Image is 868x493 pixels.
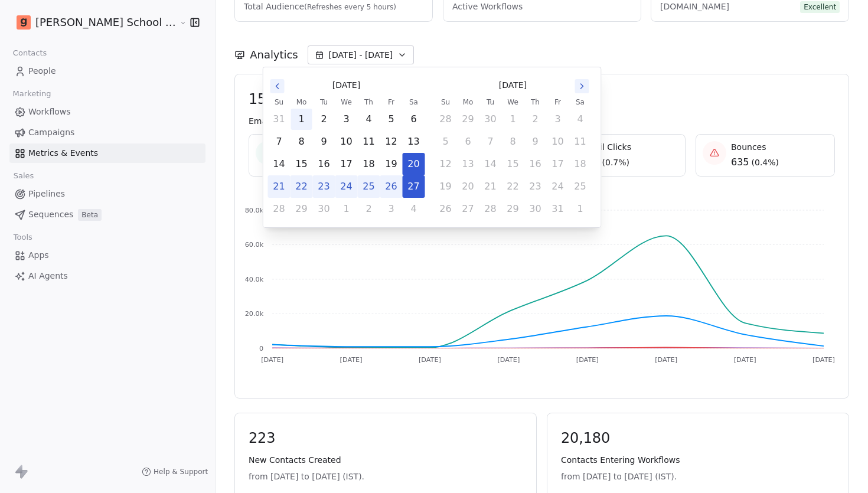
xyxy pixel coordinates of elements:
th: Friday [547,96,569,108]
button: Friday, October 17th, 2025 [547,154,569,175]
th: Sunday [268,96,291,108]
span: Contacts [8,44,52,62]
span: 635 [731,155,749,169]
button: Monday, September 29th, 2025 [458,109,479,130]
a: Workflows [9,102,205,122]
button: Sunday, October 19th, 2025 [435,176,456,197]
button: Thursday, September 18th, 2025 [358,154,380,175]
th: Tuesday [313,96,335,108]
button: Monday, October 6th, 2025 [458,131,479,152]
th: Saturday [569,96,592,108]
a: AI Agents [9,266,205,286]
button: Tuesday, September 30th, 2025 [480,109,501,130]
th: Saturday [403,96,425,108]
span: AI Agents [28,270,68,282]
button: Tuesday, October 7th, 2025 [480,131,501,152]
button: Wednesday, October 29th, 2025 [502,198,524,220]
button: Wednesday, October 1st, 2025 [336,198,357,220]
button: Sunday, October 26th, 2025 [435,198,456,220]
span: People [28,65,56,77]
tspan: 40.0k [245,276,264,283]
button: Friday, October 31st, 2025 [547,198,569,220]
button: Saturday, October 18th, 2025 [570,154,591,175]
button: Thursday, October 9th, 2025 [525,131,546,152]
button: Friday, October 24th, 2025 [547,176,569,197]
button: Monday, September 22nd, 2025, selected [291,176,312,197]
button: Tuesday, September 16th, 2025 [314,154,335,175]
span: [DATE] - [DATE] [329,49,393,61]
button: Go to the Next Month [575,79,589,93]
button: Sunday, September 28th, 2025 [269,198,290,220]
span: Sequences [28,208,73,221]
button: Go to the Previous Month [270,79,285,93]
table: September 2025 [268,96,425,220]
button: [PERSON_NAME] School of Finance LLP [14,12,171,32]
tspan: 0 [259,345,263,352]
button: Sunday, October 12th, 2025 [435,154,456,175]
span: from [DATE] to [DATE] (IST). [561,471,835,482]
span: Workflows [28,106,71,118]
button: Thursday, September 4th, 2025 [358,109,380,130]
a: Pipelines [9,184,205,204]
span: Total Audience [244,1,423,12]
span: Campaigns [28,126,74,139]
a: People [9,61,205,81]
button: Wednesday, October 15th, 2025 [502,154,524,175]
button: Friday, September 19th, 2025 [381,154,402,175]
button: Wednesday, September 17th, 2025 [336,154,357,175]
tspan: [DATE] [261,356,283,364]
a: Metrics & Events [9,143,205,163]
tspan: [DATE] [655,356,677,364]
button: Friday, October 10th, 2025 [547,131,569,152]
button: Saturday, October 11th, 2025 [570,131,591,152]
button: Thursday, October 16th, 2025 [525,154,546,175]
img: Goela%20School%20Logos%20(4).png [17,15,31,30]
th: Thursday [524,96,547,108]
th: Sunday [435,96,457,108]
span: Apps [28,249,49,262]
button: Saturday, November 1st, 2025 [570,198,591,220]
button: Tuesday, October 28th, 2025 [480,198,501,220]
button: Sunday, August 31st, 2025 [269,109,290,130]
button: Saturday, October 25th, 2025 [570,176,591,197]
span: Email Clicks [582,141,632,153]
span: [DATE] [499,79,527,92]
th: Monday [457,96,479,108]
tspan: 80.0k [245,207,264,214]
span: 20,180 [561,429,835,447]
button: Friday, October 3rd, 2025 [381,198,402,220]
button: Friday, October 3rd, 2025 [547,109,569,130]
a: Campaigns [9,123,205,142]
button: Saturday, September 13th, 2025 [403,131,425,152]
span: Marketing [8,85,56,103]
button: Wednesday, October 1st, 2025 [502,109,524,130]
span: [PERSON_NAME] School of Finance LLP [35,15,177,30]
button: Monday, September 1st, 2025 [291,109,312,130]
button: Tuesday, September 9th, 2025 [314,131,335,152]
button: Monday, October 27th, 2025 [458,198,479,220]
span: ( 0.4% ) [751,156,779,168]
button: Thursday, October 2nd, 2025 [358,198,380,220]
span: Excellent [800,1,840,13]
button: Saturday, September 6th, 2025 [403,109,425,130]
span: [DATE] [332,79,360,92]
tspan: [DATE] [340,356,363,364]
button: Monday, October 13th, 2025 [458,154,479,175]
tspan: 60.0k [245,241,264,249]
button: Tuesday, October 21st, 2025 [480,176,501,197]
span: Contacts Entering Workflows [561,454,835,466]
tspan: [DATE] [419,356,441,364]
button: Saturday, October 4th, 2025 [570,109,591,130]
button: Saturday, October 4th, 2025 [403,198,425,220]
button: Thursday, October 30th, 2025 [525,198,546,220]
button: Tuesday, September 2nd, 2025 [314,109,335,130]
span: Help & Support [154,467,208,476]
button: Monday, October 20th, 2025 [458,176,479,197]
button: Friday, September 12th, 2025 [381,131,402,152]
th: Monday [291,96,313,108]
button: Monday, September 8th, 2025 [291,131,312,152]
tspan: [DATE] [498,356,520,364]
button: Saturday, September 20th, 2025, selected [403,154,425,175]
span: Beta [78,209,102,221]
span: from [DATE] to [DATE] (IST). [249,471,523,482]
